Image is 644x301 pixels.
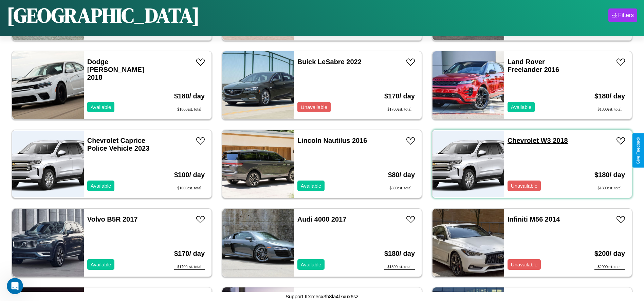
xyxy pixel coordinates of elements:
p: Unavailable [511,181,537,190]
a: Volvo B5R 2017 [87,215,138,223]
div: $ 800 est. total [388,186,415,191]
p: Available [301,181,321,190]
h3: $ 170 / day [384,86,415,107]
p: Available [91,102,111,112]
p: Available [301,260,321,269]
h3: $ 180 / day [384,243,415,264]
div: $ 1700 est. total [174,264,205,270]
h3: $ 180 / day [594,86,625,107]
p: Support ID: mecx3b8la4l7xux6sz [286,292,358,301]
iframe: Intercom live chat [7,278,23,294]
div: Give Feedback [636,137,641,164]
p: Available [511,102,532,112]
h3: $ 180 / day [174,86,205,107]
a: Land Rover Freelander 2016 [508,58,559,73]
p: Available [91,260,111,269]
div: $ 1800 est. total [594,186,625,191]
p: Unavailable [511,260,537,269]
div: $ 1700 est. total [384,107,415,112]
div: $ 1800 est. total [594,107,625,112]
div: $ 2000 est. total [594,264,625,270]
div: $ 1800 est. total [384,264,415,270]
a: Lincoln Nautilus 2016 [297,137,367,144]
h3: $ 200 / day [594,243,625,264]
h3: $ 100 / day [174,164,205,186]
div: $ 1800 est. total [174,107,205,112]
p: Available [91,181,111,190]
h3: $ 180 / day [594,164,625,186]
h3: $ 170 / day [174,243,205,264]
a: Buick LeSabre 2022 [297,58,362,65]
button: Filters [608,8,637,22]
a: Audi 4000 2017 [297,215,347,223]
a: Dodge [PERSON_NAME] 2018 [87,58,144,81]
a: Chevrolet W3 2018 [508,137,568,144]
div: Filters [618,12,634,19]
a: Chevrolet Caprice Police Vehicle 2023 [87,137,149,152]
h3: $ 80 / day [388,164,415,186]
p: Unavailable [301,102,327,112]
div: $ 1000 est. total [174,186,205,191]
h1: [GEOGRAPHIC_DATA] [7,1,200,29]
a: Infiniti M56 2014 [508,215,560,223]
